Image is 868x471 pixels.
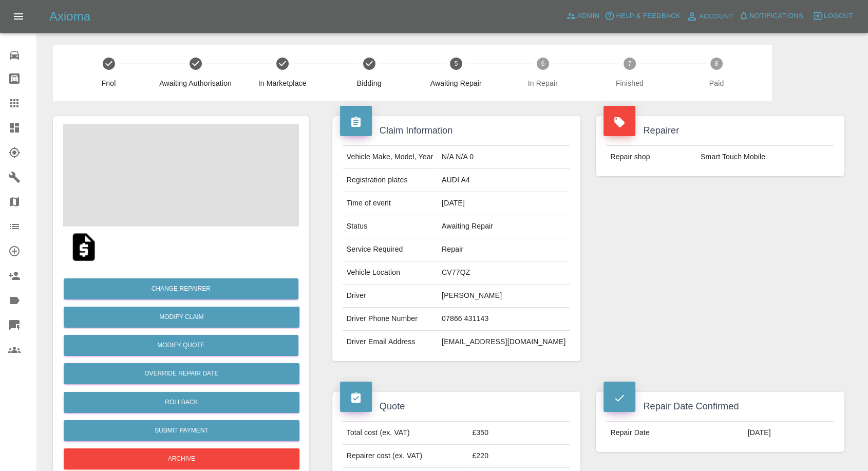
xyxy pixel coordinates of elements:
span: Fnol [69,78,148,88]
button: Notifications [736,8,806,24]
td: Time of event [343,192,438,215]
h4: Repair Date Confirmed [603,400,837,413]
span: In Marketplace [243,78,322,88]
h4: Quote [340,400,573,413]
h4: Claim Information [340,124,573,138]
h5: Axioma [49,8,90,25]
td: Awaiting Repair [438,215,570,238]
td: [DATE] [744,422,834,444]
td: Driver [343,285,438,308]
td: [DATE] [438,192,570,215]
td: CV77QZ [438,261,570,285]
span: Help & Feedback [616,10,680,22]
span: In Repair [503,78,582,88]
td: [EMAIL_ADDRESS][DOMAIN_NAME] [438,331,570,353]
td: Repair shop [606,146,696,168]
span: Notifications [750,10,803,22]
a: Modify Claim [64,307,299,328]
text: 6 [541,60,544,67]
button: Archive [64,448,299,469]
td: £220 [468,445,570,468]
td: Status [343,215,438,238]
td: [PERSON_NAME] [438,285,570,308]
td: £350 [468,422,570,445]
a: Account [683,8,736,25]
td: Repairer cost (ex. VAT) [343,445,468,468]
td: Total cost (ex. VAT) [343,422,468,445]
td: AUDI A4 [438,169,570,192]
img: qt_1RyMLcA4aDea5wMjPAvhRNNu [67,231,100,263]
span: Logout [824,10,853,22]
button: Help & Feedback [602,8,683,24]
td: Repair Date [606,422,743,444]
button: Open drawer [6,4,31,29]
span: Admin [577,10,600,22]
text: 7 [628,60,631,67]
text: 8 [715,60,719,67]
td: Vehicle Location [343,261,438,285]
span: Paid [677,78,756,88]
span: Bidding [330,78,408,88]
td: N/A N/A 0 [438,146,570,169]
button: Override Repair Date [64,363,299,384]
span: Awaiting Authorisation [156,78,235,88]
a: Admin [563,8,602,24]
td: 07866 431143 [438,308,570,331]
button: Modify Quote [64,335,298,356]
button: Rollback [64,392,299,413]
span: Finished [590,78,669,88]
text: 5 [454,60,458,67]
span: Account [699,11,733,23]
td: Driver Phone Number [343,308,438,331]
td: Vehicle Make, Model, Year [343,146,438,169]
td: Driver Email Address [343,331,438,353]
button: Logout [810,8,856,24]
h4: Repairer [603,124,837,138]
td: Smart Touch Mobile [696,146,834,168]
td: Service Required [343,238,438,261]
button: Submit Payment [64,420,299,441]
span: Awaiting Repair [417,78,495,88]
td: Registration plates [343,169,438,192]
td: Repair [438,238,570,261]
button: Change Repairer [64,278,298,299]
